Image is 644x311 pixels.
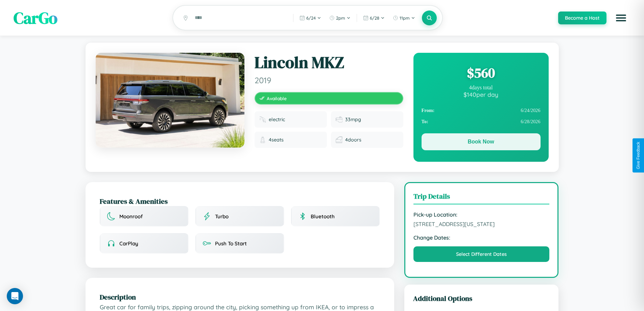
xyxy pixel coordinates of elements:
[422,91,541,98] div: $ 140 per day
[119,240,138,247] span: CarPlay
[389,13,419,23] button: 11pm
[558,12,606,24] button: Become a Host
[422,108,435,113] strong: From:
[326,13,354,23] button: 2pm
[255,53,403,72] h1: Lincoln MKZ
[413,211,550,218] strong: Pick-up Location:
[100,292,380,302] h2: Description
[96,53,244,148] img: Lincoln MKZ 2019
[14,7,57,29] span: CarGo
[400,15,410,21] span: 11pm
[422,133,541,150] button: Book Now
[336,136,342,143] img: Doors
[7,288,23,304] div: Open Intercom Messenger
[100,196,380,206] h2: Features & Amenities
[612,8,630,27] button: Open menu
[215,213,229,220] span: Turbo
[269,137,284,143] span: 4 seats
[259,116,266,123] img: Fuel type
[413,246,550,262] button: Select Different Dates
[296,13,325,23] button: 6/24
[413,234,550,241] strong: Change Dates:
[413,191,550,204] h3: Trip Details
[422,105,541,116] div: 6 / 24 / 2026
[422,119,428,125] strong: To:
[336,116,342,123] img: Fuel efficiency
[311,213,335,220] span: Bluetooth
[267,95,287,101] span: Available
[336,15,345,21] span: 2pm
[215,240,247,247] span: Push To Start
[306,15,316,21] span: 6 / 24
[119,213,143,220] span: Moonroof
[255,75,403,85] span: 2019
[422,116,541,127] div: 6 / 28 / 2026
[636,142,641,169] div: Give Feedback
[345,116,361,123] span: 33 mpg
[360,13,388,23] button: 6/28
[413,293,550,303] h3: Additional Options
[345,137,361,143] span: 4 doors
[413,221,550,227] span: [STREET_ADDRESS][US_STATE]
[269,116,285,123] span: electric
[370,15,379,21] span: 6 / 28
[422,64,541,82] div: $ 560
[259,136,266,143] img: Seats
[422,85,541,91] div: 4 days total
